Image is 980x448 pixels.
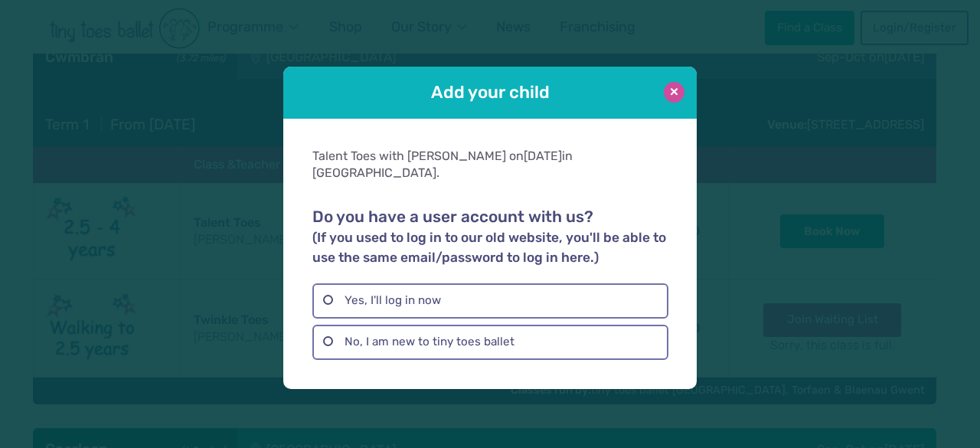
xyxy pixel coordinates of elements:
[326,80,654,104] h1: Add your child
[312,208,668,267] h2: Do you have a user account with us?
[312,283,668,319] label: Yes, I'll log in now
[312,230,666,265] small: (If you used to log in to our old website, you'll be able to use the same email/password to log i...
[312,325,668,360] label: No, I am new to tiny toes ballet
[524,149,562,163] span: [DATE]
[312,148,668,182] div: Talent Toes with [PERSON_NAME] on in [GEOGRAPHIC_DATA].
